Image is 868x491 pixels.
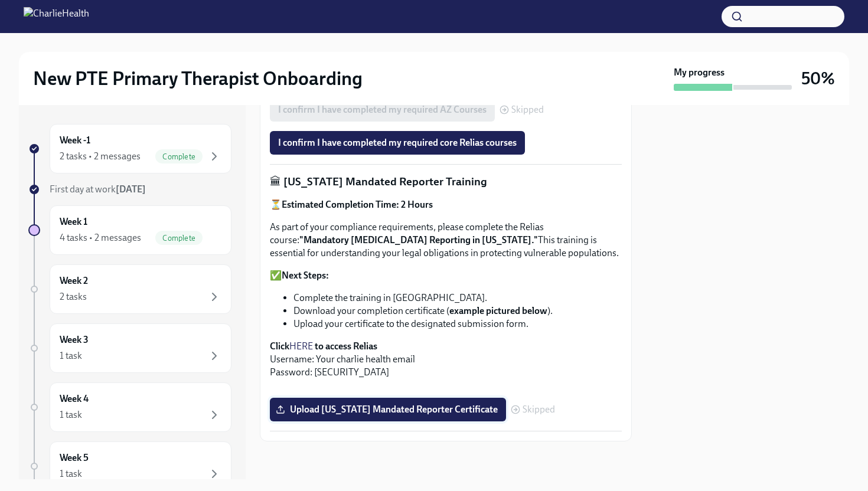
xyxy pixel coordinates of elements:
li: Complete the training in [GEOGRAPHIC_DATA]. [293,292,622,305]
span: Complete [155,152,203,161]
p: 🏛 [US_STATE] Mandated Reporter Training [270,174,622,189]
a: Week 22 tasks [28,264,231,314]
h3: 50% [801,68,835,89]
div: 4 tasks • 2 messages [60,231,141,244]
h6: Week -1 [60,134,90,147]
p: ✅ [270,269,622,282]
label: Upload [US_STATE] Mandated Reporter Certificate [270,398,506,421]
h2: New PTE Primary Therapist Onboarding [33,67,363,90]
h6: Week 1 [60,215,87,228]
a: Week -12 tasks • 2 messagesComplete [28,124,231,174]
button: I confirm I have completed my required core Relias courses [270,131,525,155]
a: Week 31 task [28,323,231,373]
li: Download your completion certificate ( ). [293,305,622,317]
p: Username: Your charlie health email Password: [SECURITY_DATA] [270,340,622,379]
div: 1 task [60,349,82,362]
a: Week 41 task [28,382,231,432]
strong: Next Steps: [282,270,329,281]
a: HERE [289,341,313,352]
h6: Week 4 [60,392,89,405]
h6: Week 2 [60,274,88,287]
span: I confirm I have completed my required core Relias courses [278,137,517,149]
a: First day at work[DATE] [28,183,231,196]
strong: Click [270,341,289,352]
div: 2 tasks • 2 messages [60,150,141,163]
p: ⏳ [270,198,622,211]
a: Week 14 tasks • 2 messagesComplete [28,205,231,255]
p: As part of your compliance requirements, please complete the Relias course: This training is esse... [270,221,622,260]
h6: Week 5 [60,451,89,464]
li: Upload your certificate to the designated submission form. [293,317,622,330]
a: Week 51 task [28,441,231,491]
span: Skipped [523,405,555,414]
strong: Estimated Completion Time: 2 Hours [282,199,433,210]
h6: Week 3 [60,333,89,346]
div: 1 task [60,408,82,421]
span: Upload [US_STATE] Mandated Reporter Certificate [278,404,498,415]
strong: to access Relias [315,341,377,352]
span: Skipped [511,105,544,114]
div: 2 tasks [60,290,87,303]
span: Complete [155,234,203,243]
strong: example pictured below [449,305,547,316]
span: First day at work [50,184,146,195]
img: CharlieHealth [24,7,89,26]
strong: My progress [674,66,725,79]
div: 1 task [60,467,82,480]
strong: [DATE] [116,184,146,195]
strong: "Mandatory [MEDICAL_DATA] Reporting in [US_STATE]." [299,234,538,245]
